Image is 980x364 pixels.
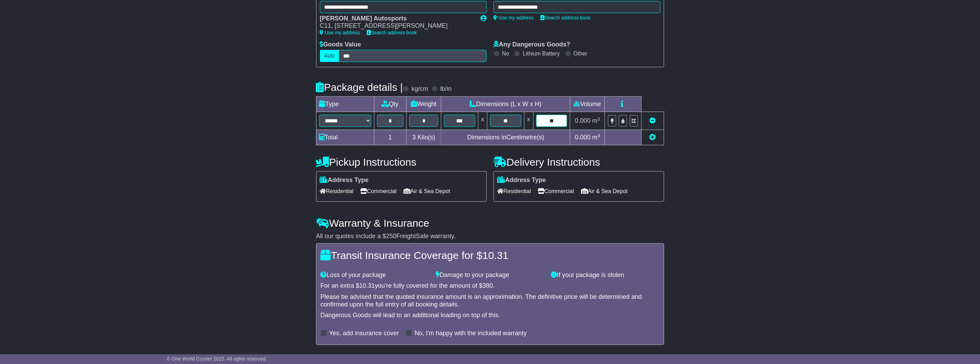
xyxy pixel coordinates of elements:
[411,85,428,93] label: kg/cm
[361,186,397,197] span: Commercial
[406,130,441,145] td: Kilo(s)
[440,85,452,93] label: lb/in
[359,282,375,289] span: 10.31
[317,271,433,279] div: Loss of your package
[441,130,570,145] td: Dimensions in Centimetre(s)
[374,97,406,112] td: Qty
[541,15,591,20] a: Search address book
[316,130,374,145] td: Total
[575,117,591,124] span: 0.000
[483,250,509,261] span: 10.31
[650,134,656,141] a: Add new item
[320,186,354,197] span: Residential
[483,282,493,289] span: 380
[406,97,441,112] td: Weight
[548,271,663,279] div: If your package is stolen
[598,133,600,138] sup: 3
[478,112,487,130] td: x
[321,312,660,319] div: Dangerous Goods will lead to an additional loading on top of this.
[321,282,660,290] div: For an extra $ you're fully covered for the amount of $ .
[598,116,600,122] sup: 3
[316,97,374,112] td: Type
[404,186,450,197] span: Air & Sea Depot
[538,186,574,197] span: Commercial
[494,41,571,49] label: Any Dangerous Goods?
[574,50,588,57] label: Other
[494,15,534,20] a: Use my address
[320,30,360,35] a: Use my address
[415,330,527,337] label: No, I'm happy with the included warranty
[386,233,397,240] span: 250
[316,217,664,229] h4: Warranty & Insurance
[524,112,533,130] td: x
[494,156,664,168] h4: Delivery Instructions
[320,50,339,62] label: AUD
[523,50,560,57] label: Lithium Battery
[320,41,361,49] label: Goods Value
[432,271,548,279] div: Damage to your package
[167,356,267,362] span: © One World Courier 2025. All rights reserved.
[367,30,417,35] a: Search address book
[316,233,664,240] div: All our quotes include a $ FreightSafe warranty.
[412,134,416,141] span: 3
[592,117,600,124] span: m
[321,250,660,261] h4: Transit Insurance Coverage for $
[570,97,605,112] td: Volume
[497,186,531,197] span: Residential
[316,156,487,168] h4: Pickup Instructions
[320,22,474,30] div: C11, [STREET_ADDRESS][PERSON_NAME]
[320,176,369,184] label: Address Type
[581,186,628,197] span: Air & Sea Depot
[650,117,656,124] a: Remove this item
[374,130,406,145] td: 1
[320,15,474,23] div: [PERSON_NAME] Autosports
[502,50,509,57] label: No
[329,330,399,337] label: Yes, add insurance cover
[575,134,591,141] span: 0.000
[592,134,600,141] span: m
[497,176,546,184] label: Address Type
[441,97,570,112] td: Dimensions (L x W x H)
[316,81,403,93] h4: Package details |
[321,293,660,308] div: Please be advised that the quoted insurance amount is an approximation. The definitive price will...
